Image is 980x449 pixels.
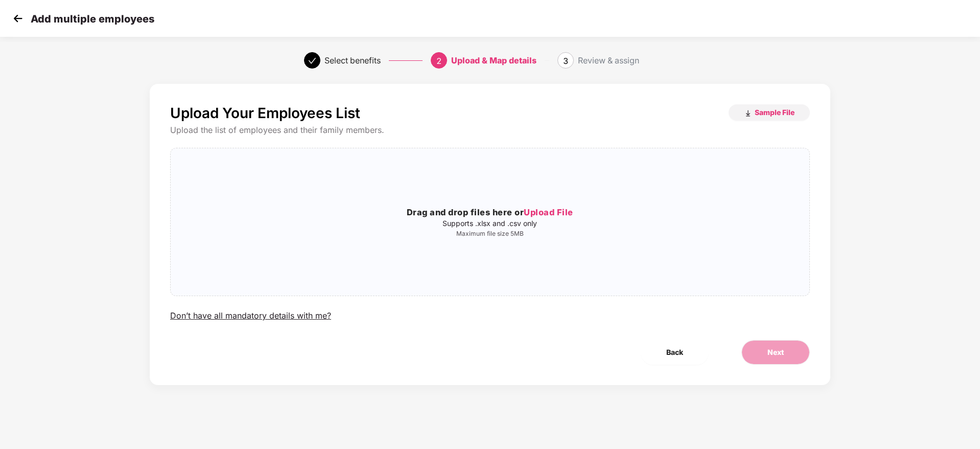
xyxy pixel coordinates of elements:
span: Upload File [524,207,573,217]
h3: Drag and drop files here or [171,206,809,219]
p: Maximum file size 5MB [171,230,809,238]
span: Drag and drop files here orUpload FileSupports .xlsx and .csv onlyMaximum file size 5MB [171,148,809,296]
div: Upload the list of employees and their family members. [170,125,810,136]
button: Next [741,340,810,365]
p: Add multiple employees [31,13,154,25]
p: Upload Your Employees List [170,104,360,122]
div: Review & assign [578,52,639,69]
div: Don’t have all mandatory details with me? [170,310,331,321]
div: Select benefits [324,52,381,69]
span: 3 [563,56,568,66]
span: check [308,57,316,65]
span: Back [666,347,683,358]
div: Upload & Map details [451,52,536,69]
p: Supports .xlsx and .csv only [171,219,809,228]
button: Back [641,340,709,365]
img: svg+xml;base64,PHN2ZyB4bWxucz0iaHR0cDovL3d3dy53My5vcmcvMjAwMC9zdmciIHdpZHRoPSIzMCIgaGVpZ2h0PSIzMC... [10,11,26,26]
span: Sample File [755,107,795,117]
span: 2 [436,56,441,66]
img: download_icon [744,109,752,118]
button: Sample File [729,104,810,121]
